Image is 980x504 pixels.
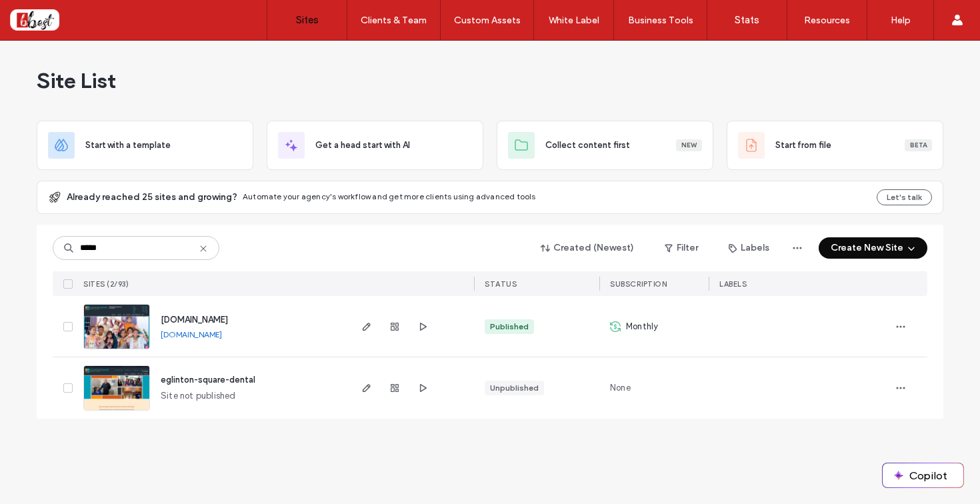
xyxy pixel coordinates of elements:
span: Start from file [775,139,831,152]
div: Start from fileBeta [727,121,943,170]
div: Published [490,321,529,333]
label: Help [891,15,911,26]
button: Copilot [883,463,963,487]
button: Create New Site [819,237,927,259]
div: Collect content firstNew [497,121,713,170]
span: Help [31,9,58,21]
span: SITES (2/93) [83,279,129,289]
span: Start with a template [85,139,171,152]
span: Automate your agency's workflow and get more clients using advanced tools [243,191,536,201]
button: Let's talk [877,189,932,205]
a: eglinton-square-dental [161,375,255,385]
span: Already reached 25 sites and growing? [67,191,237,204]
button: Labels [717,237,781,259]
button: Created (Newest) [529,237,646,259]
label: White Label [549,15,599,26]
label: Clients & Team [361,15,427,26]
a: [DOMAIN_NAME] [161,315,228,325]
label: Custom Assets [454,15,521,26]
button: Filter [651,237,711,259]
label: Sites [296,14,319,26]
span: Site not published [161,389,236,403]
a: [DOMAIN_NAME] [161,329,222,339]
span: Collect content first [545,139,630,152]
span: Site List [37,67,116,94]
span: STATUS [485,279,517,289]
label: Resources [804,15,850,26]
span: SUBSCRIPTION [610,279,667,289]
label: Business Tools [628,15,693,26]
span: None [610,381,631,395]
label: Stats [735,14,759,26]
span: Get a head start with AI [315,139,410,152]
div: Unpublished [490,382,539,394]
div: Start with a template [37,121,253,170]
span: LABELS [719,279,747,289]
span: Monthly [626,320,658,333]
div: Get a head start with AI [267,121,483,170]
div: New [676,139,702,151]
div: Beta [905,139,932,151]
